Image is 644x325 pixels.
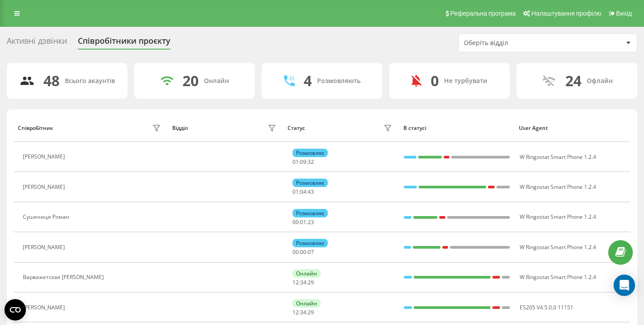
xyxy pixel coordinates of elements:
div: Співробітник [18,125,53,131]
div: Open Intercom Messenger [614,275,635,296]
div: : : [292,189,314,195]
div: : : [292,249,314,255]
span: W Ringostat Smart Phone 1.2.4 [520,273,596,281]
span: 12 [292,279,299,286]
div: : : [292,159,314,165]
span: Налаштування профілю [531,10,601,17]
div: Офлайн [587,77,613,85]
span: 00 [300,248,306,256]
div: Онлайн [292,299,321,308]
div: Розмовляють [317,77,360,85]
div: Статус [288,125,305,131]
div: Активні дзвінки [7,36,67,50]
div: В статусі [403,125,511,131]
div: Оберіть відділ [464,39,571,47]
button: Open CMP widget [4,299,26,321]
div: Співробітники проєкту [78,36,170,50]
div: Всього акаунтів [65,77,115,85]
div: Розмовляє [292,239,328,247]
span: Реферальна програма [450,10,516,17]
span: 01 [292,188,299,196]
div: Онлайн [204,77,229,85]
div: 0 [431,72,439,89]
div: 24 [565,72,581,89]
span: 04 [300,188,306,196]
span: 07 [308,248,314,256]
span: 43 [308,188,314,196]
div: Розмовляє [292,149,328,157]
div: Варважетская [PERSON_NAME] [23,274,106,280]
span: 34 [300,308,306,316]
span: 01 [300,218,306,226]
div: : : [292,219,314,225]
div: Онлайн [292,269,321,278]
span: W Ringostat Smart Phone 1.2.4 [520,243,596,251]
div: 20 [182,72,199,89]
div: Сушениця Роман [23,214,72,220]
div: User Agent [519,125,626,131]
div: Відділ [172,125,188,131]
div: Не турбувати [444,77,487,85]
span: 32 [308,158,314,166]
div: [PERSON_NAME] [23,184,67,190]
span: W Ringostat Smart Phone 1.2.4 [520,213,596,221]
div: [PERSON_NAME] [23,244,67,250]
span: 01 [292,158,299,166]
span: W Ringostat Smart Phone 1.2.4 [520,183,596,191]
span: Вихід [616,10,632,17]
span: 29 [308,308,314,316]
span: 23 [308,218,314,226]
div: Розмовляє [292,179,328,187]
span: 34 [300,279,306,286]
span: 29 [308,279,314,286]
div: : : [292,309,314,316]
span: 09 [300,158,306,166]
div: 48 [43,72,59,89]
div: : : [292,279,314,286]
div: 4 [304,72,312,89]
span: W Ringostat Smart Phone 1.2.4 [520,153,596,161]
div: [PERSON_NAME] [23,304,67,311]
span: 12 [292,308,299,316]
span: 00 [292,218,299,226]
span: ES205 V4.5.0.0 11151 [520,304,573,311]
div: [PERSON_NAME] [23,154,67,160]
span: 00 [292,248,299,256]
div: Розмовляє [292,209,328,217]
